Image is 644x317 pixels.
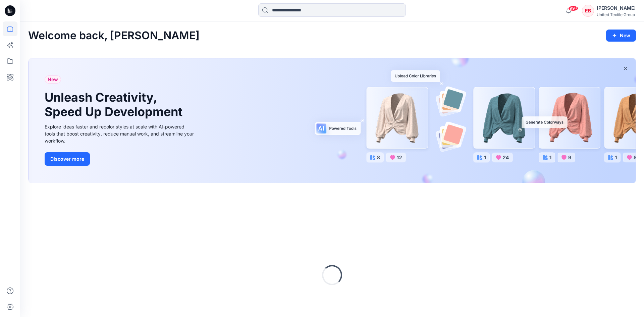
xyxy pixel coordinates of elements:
[28,30,200,42] h2: Welcome back, [PERSON_NAME]
[597,12,636,17] div: United Textile Group
[597,4,636,12] div: [PERSON_NAME]
[45,152,90,166] button: Discover more
[45,152,196,166] a: Discover more
[48,75,58,84] span: New
[45,123,196,144] div: Explore ideas faster and recolor styles at scale with AI-powered tools that boost creativity, red...
[582,5,594,17] div: EB
[568,6,578,11] span: 99+
[606,30,636,42] button: New
[45,90,185,119] h1: Unleash Creativity, Speed Up Development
